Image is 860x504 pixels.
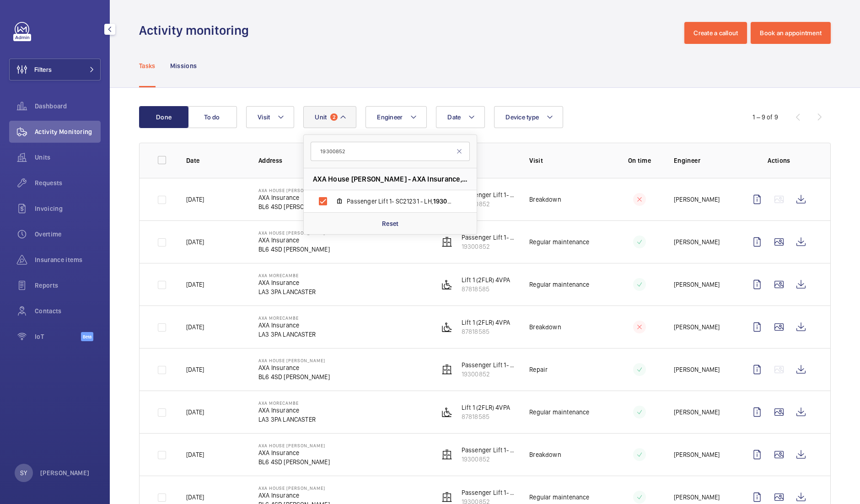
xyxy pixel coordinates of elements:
p: AXA Morecambe [258,400,316,406]
p: 87818585 [462,412,510,421]
p: AXA Insurance [258,491,330,500]
img: elevator.svg [441,449,452,460]
p: BL6 4SD [PERSON_NAME] [258,202,330,211]
p: [DATE] [186,237,204,247]
p: [DATE] [186,322,204,332]
p: 19300852 [462,455,515,464]
p: 87818585 [462,284,510,294]
span: 2 [330,113,338,121]
button: To do [188,106,237,128]
span: AXA House [PERSON_NAME] - AXA Insurance, BL6 4SD [PERSON_NAME] [313,174,468,184]
p: Regular maintenance [529,280,589,289]
p: [PERSON_NAME] [674,407,720,417]
span: Requests [35,178,101,188]
p: 87818585 [462,327,510,336]
span: IoT [35,332,81,341]
img: platform_lift.svg [441,322,452,332]
p: [DATE] [186,450,204,459]
img: elevator.svg [441,364,452,375]
p: Passenger Lift 1- SC21231 - LH [462,190,515,199]
span: Date [447,113,461,121]
p: 19300852 [462,370,515,379]
p: Lift 1 (2FLR) 4VPA [462,403,510,412]
p: Reset [382,219,399,228]
p: Missions [170,61,197,70]
p: [PERSON_NAME] [674,237,720,247]
div: 1 – 9 of 9 [752,113,778,122]
p: AXA House [PERSON_NAME] [258,358,330,363]
p: [DATE] [186,280,204,289]
p: 19300852 [462,199,515,209]
img: elevator.svg [441,236,452,247]
p: [PERSON_NAME] [674,365,720,374]
p: Passenger Lift 1- SC21231 - LH [462,360,515,370]
p: [PERSON_NAME] [674,322,720,332]
span: Insurance items [35,255,101,264]
button: Done [139,106,188,128]
p: [PERSON_NAME] [40,468,90,477]
p: Passenger Lift 1- SC21231 - LH [462,445,515,455]
p: 19300852 [462,242,515,251]
button: Filters [9,59,101,80]
p: Regular maintenance [529,493,589,502]
p: [DATE] [186,407,204,417]
p: Address [258,156,425,165]
p: Regular maintenance [529,407,589,417]
span: Units [35,153,101,162]
p: [PERSON_NAME] [674,450,720,459]
p: AXA Insurance [258,448,330,457]
p: Engineer [674,156,731,165]
p: Lift 1 (2FLR) 4VPA [462,275,510,284]
p: Breakdown [529,195,561,204]
p: On time [620,156,659,165]
p: Breakdown [529,450,561,459]
button: Engineer [365,106,427,128]
button: Date [436,106,485,128]
p: Breakdown [529,322,561,332]
button: Book an appointment [751,22,831,44]
p: LA3 3PA LANCASTER [258,415,316,424]
p: LA3 3PA LANCASTER [258,287,316,296]
input: Search by unit or address [311,142,470,161]
span: Filters [34,65,52,74]
p: BL6 4SD [PERSON_NAME] [258,372,330,381]
p: AXA Insurance [258,321,316,330]
span: Engineer [377,113,403,121]
p: LA3 3PA LANCASTER [258,330,316,339]
p: [PERSON_NAME] [674,195,720,204]
span: Activity Monitoring [35,127,101,136]
span: Invoicing [35,204,101,213]
p: Date [186,156,244,165]
p: Actions [746,156,812,165]
p: AXA Insurance [258,406,316,415]
span: Reports [35,281,101,290]
button: Device type [494,106,563,128]
img: platform_lift.svg [441,279,452,290]
p: [DATE] [186,365,204,374]
span: Unit [315,113,327,121]
span: Contacts [35,306,101,316]
p: Tasks [139,61,156,70]
p: AXA Insurance [258,278,316,287]
img: platform_lift.svg [441,407,452,418]
p: [DATE] [186,195,204,204]
h1: Activity monitoring [139,22,254,39]
p: AXA Insurance [258,363,330,372]
p: AXA Insurance [258,193,330,202]
p: Passenger Lift 1- SC21231 - LH [462,233,515,242]
span: Passenger Lift 1- SC21231 - LH, [347,197,453,206]
p: SY [20,468,27,477]
p: [DATE] [186,493,204,502]
p: BL6 4SD [PERSON_NAME] [258,245,330,254]
p: Regular maintenance [529,237,589,247]
p: AXA Morecambe [258,273,316,278]
span: Device type [505,113,539,121]
span: 19300852 [433,198,462,205]
p: AXA Morecambe [258,315,316,321]
p: BL6 4SD [PERSON_NAME] [258,457,330,466]
button: Unit2 [303,106,356,128]
button: Create a callout [684,22,747,44]
p: Lift 1 (2FLR) 4VPA [462,318,510,327]
p: Visit [529,156,605,165]
p: AXA House [PERSON_NAME] [258,188,330,193]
